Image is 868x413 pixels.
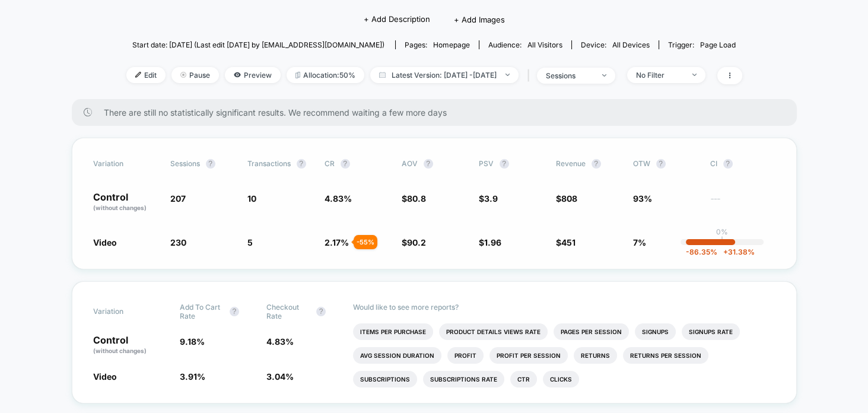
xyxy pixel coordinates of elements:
[723,159,733,169] button: ?
[93,303,158,320] span: Variation
[206,159,215,169] button: ?
[686,247,717,256] span: -86.35 %
[93,371,117,382] span: Video
[556,193,577,204] span: $
[402,193,426,204] span: $
[353,303,775,312] p: Would like to see more reports?
[574,347,617,364] li: Returns
[126,67,166,83] span: Edit
[297,159,306,169] button: ?
[353,323,433,340] li: Items Per Purchase
[180,371,205,382] span: 3.91 %
[424,159,433,169] button: ?
[636,71,683,80] div: No Filter
[571,40,659,49] span: Device:
[633,159,698,169] span: OTW
[325,193,352,204] span: 4.83 %
[479,193,498,204] span: $
[93,159,158,169] span: Variation
[439,323,548,340] li: Product Details Views Rate
[370,67,519,83] span: Latest Version: [DATE] - [DATE]
[723,247,728,256] span: +
[93,347,147,354] span: (without changes)
[543,371,579,387] li: Clicks
[247,237,253,247] span: 5
[354,235,377,249] div: - 55 %
[287,67,364,83] span: Allocation: 50%
[353,347,441,364] li: Avg Session Duration
[402,159,418,168] span: AOV
[295,72,300,78] img: rebalance
[656,159,666,169] button: ?
[247,193,256,204] span: 10
[225,67,281,83] span: Preview
[93,237,117,247] span: Video
[453,15,504,24] span: + Add Images
[717,247,755,256] span: 31.38 %
[479,237,501,247] span: $
[104,107,773,117] span: There are still no statistically significant results. We recommend waiting a few more days
[407,237,426,247] span: 90.2
[423,371,504,387] li: Subscriptions Rate
[602,74,606,77] img: end
[325,159,335,168] span: CR
[402,237,426,247] span: $
[180,303,224,320] span: Add To Cart Rate
[561,193,577,204] span: 808
[484,237,501,247] span: 1.96
[379,72,386,78] img: calendar
[170,237,186,247] span: 230
[524,67,537,84] span: |
[484,193,498,204] span: 3.9
[230,307,239,316] button: ?
[180,336,205,347] span: 9.18 %
[710,195,775,212] span: ---
[500,159,509,169] button: ?
[633,237,646,247] span: 7%
[510,371,537,387] li: Ctr
[325,237,349,247] span: 2.17 %
[405,40,470,49] div: Pages:
[592,159,601,169] button: ?
[316,307,326,316] button: ?
[170,159,200,168] span: Sessions
[447,347,484,364] li: Profit
[692,74,697,76] img: end
[556,237,576,247] span: $
[407,193,426,204] span: 80.8
[341,159,350,169] button: ?
[353,371,417,387] li: Subscriptions
[266,371,294,382] span: 3.04 %
[612,40,650,49] span: all devices
[682,323,740,340] li: Signups Rate
[505,74,510,76] img: end
[93,335,168,355] p: Control
[135,72,141,78] img: edit
[716,227,728,236] p: 0%
[93,192,158,212] p: Control
[266,336,294,347] span: 4.83 %
[633,193,652,204] span: 93%
[554,323,629,340] li: Pages Per Session
[668,40,736,49] div: Trigger:
[266,303,310,320] span: Checkout Rate
[546,71,593,80] div: sessions
[479,159,494,168] span: PSV
[489,347,568,364] li: Profit Per Session
[132,40,384,49] span: Start date: [DATE] (Last edit [DATE] by [EMAIL_ADDRESS][DOMAIN_NAME])
[433,40,470,49] span: homepage
[635,323,676,340] li: Signups
[488,40,562,49] div: Audience:
[700,40,736,49] span: Page Load
[561,237,576,247] span: 451
[247,159,291,168] span: Transactions
[363,14,430,26] span: + Add Description
[527,40,562,49] span: All Visitors
[623,347,708,364] li: Returns Per Session
[171,67,219,83] span: Pause
[180,72,186,78] img: end
[556,159,586,168] span: Revenue
[93,204,147,211] span: (without changes)
[170,193,186,204] span: 207
[710,159,775,169] span: CI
